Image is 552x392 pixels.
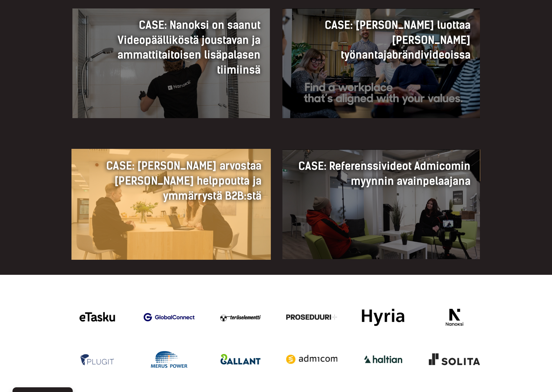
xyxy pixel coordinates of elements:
[144,348,195,370] div: Videotuotantoa yritykselle jatkuvana palveluna hankkii mm. Merus Power
[358,348,409,370] div: Haltian on yksi Videopäällikkö-asiakkaista
[71,149,271,260] a: CASE: [PERSON_NAME] arvostaa [PERSON_NAME] helppoutta ja ymmärrystä B2B:stä
[72,348,124,370] div: Videotuotantoa yritykselle jatkuvana palveluna hankkii mm. Plugit
[81,158,261,203] h3: CASE: [PERSON_NAME] arvostaa [PERSON_NAME] helppoutta ja ymmärrystä B2B:stä
[292,159,471,189] h3: CASE: Referenssivideot Admicomin myynnin avainpelaajana
[282,8,480,118] a: CASE: [PERSON_NAME] luottaa [PERSON_NAME] työnantajabrändivideoissa
[286,348,337,370] div: Videotuotantoa Heimon kanssa: Admicom
[144,306,195,328] div: Videotuotantoa yritykselle jatkuvana palveluna hankkii mm. GlobalConnect
[215,306,266,328] div: Videotuotantoa yritykselle jatkuvana palveluna hankkii mm. Teräselementti
[72,306,124,328] div: Videotuotantoa yritykselle jatkuvana palveluna hankkii mm. eTasku
[286,306,337,328] div: Videotuotantoa yritykselle jatkuvana palveluna hankkii mm. Proseduuri
[292,18,471,63] h3: CASE: [PERSON_NAME] luottaa [PERSON_NAME] työnantajabrändivideoissa
[215,348,266,370] div: Gallant on yksi Videopäällikkö-asiakkaista
[429,348,480,370] div: Videotuotantoa Heimon kanssa: Solita
[72,8,270,118] a: CASE: Nanoksi on saanut Videopäälliköstä joustavan ja ammattitaitoisen lisäpalasen tiimiinsä
[282,149,480,259] a: CASE: Referenssivideot Admicomin myynnin avainpelaajana
[82,18,260,77] h3: CASE: Nanoksi on saanut Videopäälliköstä joustavan ja ammattitaitoisen lisäpalasen tiimiinsä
